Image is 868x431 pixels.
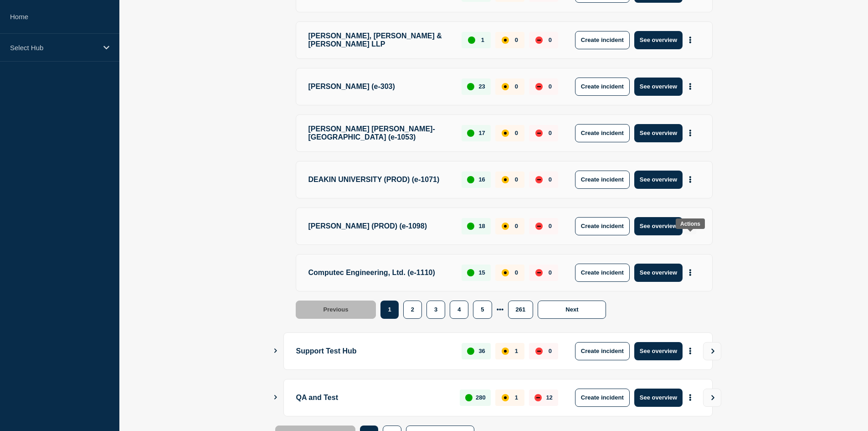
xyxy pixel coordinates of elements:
[535,176,543,183] div: down
[684,343,696,359] button: More actions
[502,36,509,44] div: affected
[634,264,683,282] button: See overview
[481,36,484,43] p: 1
[426,301,445,319] button: 3
[515,176,518,183] p: 0
[535,269,543,276] div: down
[575,389,630,407] button: Create incident
[308,264,452,282] p: Computec Engineering, Ltd. (e-1110)
[508,301,534,319] button: 261
[296,342,452,360] p: Support Test Hub
[465,394,473,401] div: up
[684,264,696,281] button: More actions
[478,269,485,276] p: 15
[535,83,543,90] div: down
[575,124,630,142] button: Create incident
[684,171,696,188] button: More actions
[546,394,552,401] p: 12
[467,176,474,183] div: up
[10,44,98,52] p: Select Hub
[549,176,552,183] p: 0
[684,31,696,48] button: More actions
[549,36,552,43] p: 0
[467,223,474,230] div: up
[535,36,543,44] div: down
[380,301,398,319] button: 1
[403,301,422,319] button: 2
[534,394,542,401] div: down
[478,348,485,354] p: 36
[703,389,721,407] button: View
[535,130,543,137] div: down
[515,348,518,354] p: 1
[467,348,474,355] div: up
[308,171,452,189] p: DEAKIN UNIVERSITY (PROD) (e-1071)
[565,306,578,313] span: Next
[324,306,349,313] span: Previous
[502,394,509,401] div: affected
[684,125,696,141] button: More actions
[575,342,630,360] button: Create incident
[502,176,509,183] div: affected
[549,130,552,136] p: 0
[575,31,630,49] button: Create incident
[478,223,485,229] p: 18
[634,78,683,96] button: See overview
[515,130,518,136] p: 0
[634,124,683,142] button: See overview
[502,130,509,137] div: affected
[515,36,518,43] p: 0
[473,301,492,319] button: 5
[538,301,606,319] button: Next
[549,83,552,90] p: 0
[684,218,696,234] button: More actions
[634,389,683,407] button: See overview
[515,83,518,90] p: 0
[549,348,552,354] p: 0
[680,221,700,227] div: Actions
[468,36,475,44] div: up
[467,83,474,90] div: up
[575,171,630,189] button: Create incident
[478,176,485,183] p: 16
[684,389,696,406] button: More actions
[549,269,552,276] p: 0
[476,394,486,401] p: 280
[515,394,518,401] p: 1
[634,342,683,360] button: See overview
[515,269,518,276] p: 0
[273,394,278,401] button: Show Connected Hubs
[535,223,543,230] div: down
[308,78,452,96] p: [PERSON_NAME] (e-303)
[450,301,468,319] button: 4
[535,348,543,355] div: down
[467,130,474,137] div: up
[502,348,509,355] div: affected
[684,78,696,95] button: More actions
[478,130,485,136] p: 17
[502,269,509,276] div: affected
[549,223,552,229] p: 0
[575,217,630,235] button: Create incident
[308,31,452,49] p: [PERSON_NAME], [PERSON_NAME] & [PERSON_NAME] LLP
[308,217,452,235] p: [PERSON_NAME] (PROD) (e-1098)
[502,83,509,90] div: affected
[308,124,452,142] p: [PERSON_NAME] [PERSON_NAME]-[GEOGRAPHIC_DATA] (e-1053)
[502,223,509,230] div: affected
[296,389,450,407] p: QA and Test
[634,217,683,235] button: See overview
[634,31,683,49] button: See overview
[515,223,518,229] p: 0
[575,78,630,96] button: Create incident
[273,348,278,354] button: Show Connected Hubs
[467,269,474,276] div: up
[703,342,721,360] button: View
[296,301,376,319] button: Previous
[478,83,485,90] p: 23
[634,171,683,189] button: See overview
[575,264,630,282] button: Create incident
